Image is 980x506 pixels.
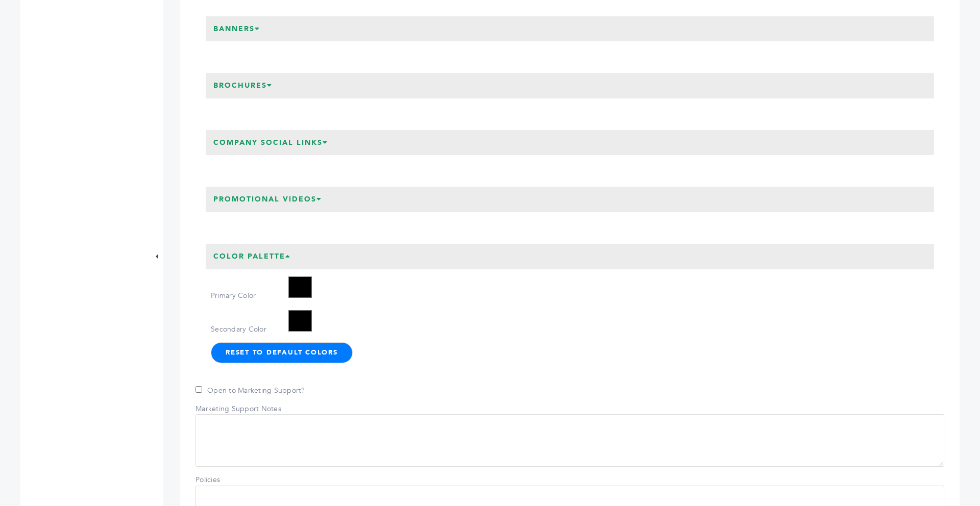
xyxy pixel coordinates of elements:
label: Policies [195,475,267,485]
input: Open to Marketing Support? [195,386,202,393]
h3: Promotional Videos [206,187,330,212]
h3: Brochures [206,73,280,98]
button: Reset to Default Colors [211,342,353,363]
label: Primary Color [211,291,282,301]
label: Marketing Support Notes [195,404,281,414]
h3: Color Palette [206,244,299,269]
h3: Company Social Links [206,130,336,156]
h3: Banners [206,16,268,42]
label: Open to Marketing Support? [195,386,305,396]
label: Secondary Color [211,324,282,335]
